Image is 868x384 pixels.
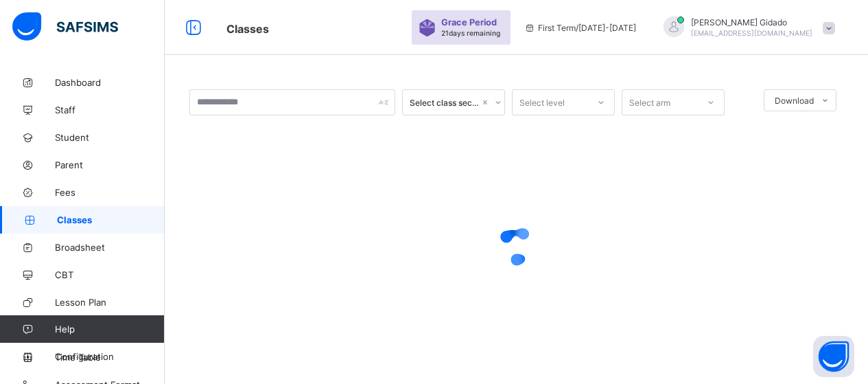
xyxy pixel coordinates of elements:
span: [PERSON_NAME] Gidado [691,17,812,27]
span: Parent [55,159,165,170]
span: session/term information [524,23,636,33]
span: Dashboard [55,77,165,88]
span: Download [775,95,814,106]
span: Help [55,324,164,335]
span: Fees [55,187,165,198]
span: Student [55,132,165,143]
span: 21 days remaining [441,29,500,37]
img: safsims [12,12,118,41]
span: Classes [57,214,165,225]
div: Select class section [410,98,480,108]
div: MohammedGidado [650,16,842,39]
span: CBT [55,269,165,280]
span: [EMAIL_ADDRESS][DOMAIN_NAME] [691,29,812,37]
span: Classes [226,22,269,36]
span: Lesson Plan [55,297,165,308]
span: Staff [55,104,165,115]
div: Select arm [629,89,670,115]
button: Open asap [813,336,854,377]
span: Configuration [55,351,164,362]
span: Broadsheet [55,242,165,253]
div: Select level [519,89,565,115]
span: Grace Period [441,17,497,27]
img: sticker-purple.71386a28dfed39d6af7621340158ba97.svg [419,19,436,36]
